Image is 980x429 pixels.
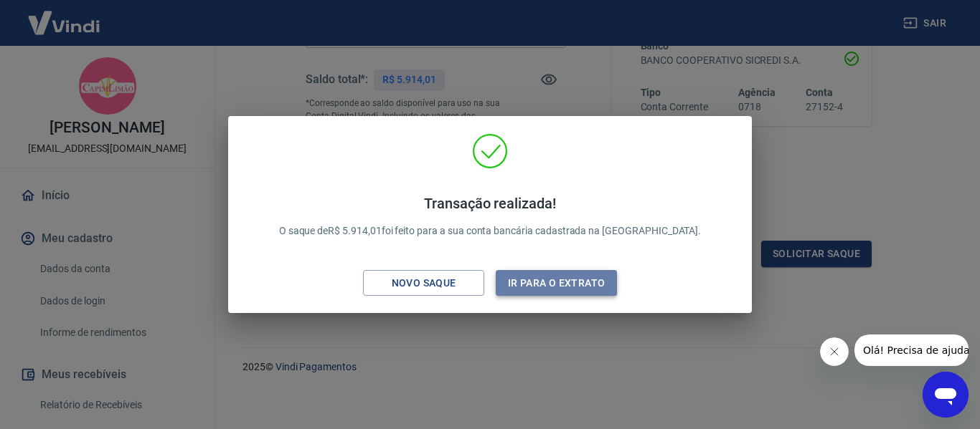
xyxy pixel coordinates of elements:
[279,195,702,238] p: O saque de R$ 5.914,01 foi feito para a sua conta bancária cadastrada na [GEOGRAPHIC_DATA].
[923,372,969,418] iframe: Botão para abrir a janela de mensagens
[374,274,473,292] div: Novo saque
[9,10,121,21] span: Olá! Precisa de ajuda?
[820,337,849,366] iframe: Fechar mensagem
[279,195,702,212] h4: Transação realizada!
[363,270,484,297] button: Novo saque
[854,334,969,366] iframe: Mensagem da empresa
[496,270,617,297] button: Ir para o extrato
